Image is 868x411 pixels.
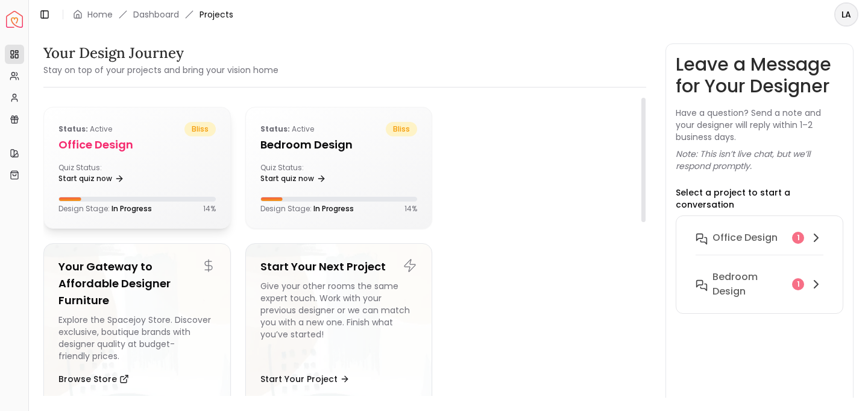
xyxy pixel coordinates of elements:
[58,314,216,362] div: Explore the Spacejoy Store. Discover exclusive, boutique brands with designer quality at budget-f...
[792,278,804,290] div: 1
[43,43,278,63] h3: Your Design Journey
[404,204,417,214] p: 14 %
[87,8,113,21] a: Home
[58,124,88,134] b: Status:
[686,226,833,265] button: Office design1
[58,258,216,309] h5: Your Gateway to Affordable Designer Furniture
[676,186,843,211] p: Select a project to start a conversation
[58,367,129,391] button: Browse Store
[245,243,433,406] a: Start Your Next ProjectGive your other rooms the same expert touch. Work with your previous desig...
[792,232,804,244] div: 1
[834,2,858,27] button: LA
[73,8,233,21] nav: breadcrumb
[260,163,334,187] div: Quiz Status:
[260,170,326,187] a: Start quiz now
[260,136,418,153] h5: Bedroom design
[260,280,418,362] div: Give your other rooms the same expert touch. Work with your previous designer or we can match you...
[43,64,278,76] small: Stay on top of your projects and bring your vision home
[6,11,23,28] a: Spacejoy
[58,136,216,153] h5: Office design
[386,122,417,136] span: bliss
[260,124,290,134] b: Status:
[58,170,124,187] a: Start quiz now
[260,258,418,275] h5: Start Your Next Project
[676,107,843,143] p: Have a question? Send a note and your designer will reply within 1–2 business days.
[6,11,23,28] img: Spacejoy Logo
[203,204,216,214] p: 14 %
[58,204,152,214] p: Design Stage:
[676,54,843,97] h3: Leave a Message for Your Designer
[686,265,833,304] button: Bedroom design1
[260,122,314,136] p: active
[43,243,231,406] a: Your Gateway to Affordable Designer FurnitureExplore the Spacejoy Store. Discover exclusive, bout...
[712,231,778,245] h6: Office design
[58,163,132,187] div: Quiz Status:
[133,8,179,21] a: Dashboard
[260,367,350,391] button: Start Your Project
[260,204,354,214] p: Design Stage:
[58,122,112,136] p: active
[200,8,233,21] span: Projects
[835,4,857,25] span: LA
[112,203,152,214] span: In Progress
[712,270,787,299] h6: Bedroom design
[676,148,843,172] p: Note: This isn’t live chat, but we’ll respond promptly.
[313,203,354,214] span: In Progress
[184,122,216,136] span: bliss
